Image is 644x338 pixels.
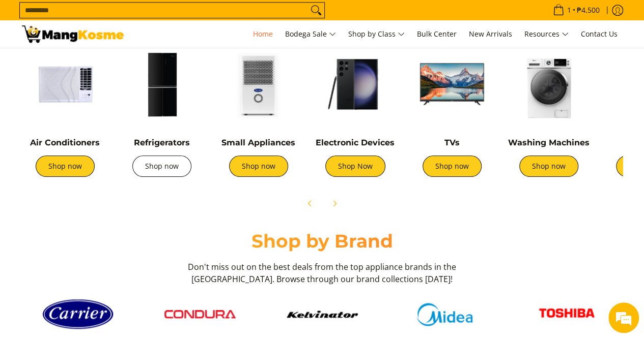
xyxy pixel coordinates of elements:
img: Mang Kosme: Your Home Appliances Warehouse Sale Partner! [22,25,124,43]
span: Bulk Center [417,29,457,39]
img: Carrier logo 1 98356 9b90b2e1 0bd1 49ad 9aa2 9ddb2e94a36b [42,295,114,333]
a: Shop by Class [343,20,410,48]
img: Refrigerators [119,41,205,128]
span: New Arrivals [469,29,512,39]
a: Resources [519,20,574,48]
button: Search [308,3,324,18]
a: Home [248,20,278,48]
img: Midea logo 405e5d5e af7e 429b b899 c48f4df307b6 [409,303,480,326]
span: Bodega Sale [285,28,336,41]
img: Kelvinator button 9a26f67e caed 448c 806d e01e406ddbdc [287,311,358,318]
span: ₱4,500 [575,7,601,14]
a: New Arrivals [464,20,517,48]
img: Toshiba logo [531,300,602,328]
a: Shop now [132,156,191,177]
a: Contact Us [576,20,623,48]
span: 1 [566,7,573,14]
button: Next [323,192,346,214]
a: Condura logo red [144,310,256,318]
img: Air Conditioners [22,41,108,128]
a: Air Conditioners [30,138,100,147]
img: Electronic Devices [312,41,399,128]
a: Shop now [519,156,578,177]
a: Shop now [229,156,288,177]
span: Home [253,29,273,39]
span: • [550,5,603,16]
a: Bulk Center [412,20,462,48]
span: Shop by Class [348,28,405,41]
a: Small Appliances [221,138,295,147]
img: Washing Machines [506,41,592,128]
img: TVs [409,41,495,128]
h2: Shop by Brand [22,230,623,253]
h3: Don't miss out on the best deals from the top appliance brands in the [GEOGRAPHIC_DATA]. Browse t... [185,261,460,285]
a: Electronic Devices [316,138,395,147]
a: Shop Now [325,156,385,177]
button: Previous [299,192,321,214]
a: Refrigerators [134,138,190,147]
a: Toshiba logo [511,300,623,328]
span: Resources [524,28,569,41]
a: Carrier logo 1 98356 9b90b2e1 0bd1 49ad 9aa2 9ddb2e94a36b [22,295,134,333]
a: Washing Machines [508,138,590,147]
a: TVs [444,138,460,147]
a: Kelvinator button 9a26f67e caed 448c 806d e01e406ddbdc [266,311,378,318]
a: Shop now [423,156,482,177]
span: Contact Us [581,29,618,39]
a: Midea logo 405e5d5e af7e 429b b899 c48f4df307b6 [388,303,500,326]
a: Shop now [36,156,95,177]
img: Small Appliances [215,41,302,128]
img: Condura logo red [164,310,236,318]
a: Bodega Sale [280,20,341,48]
nav: Main Menu [134,20,623,48]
